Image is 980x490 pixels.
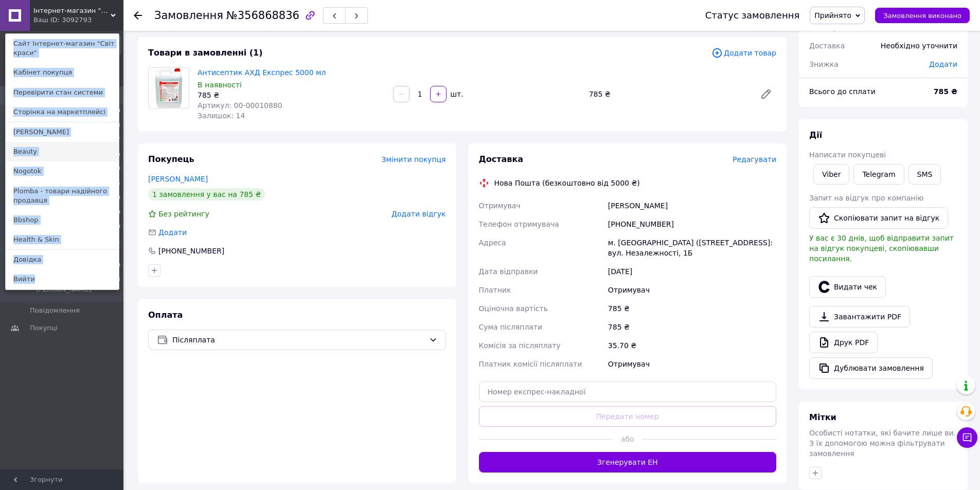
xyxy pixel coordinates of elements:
[391,210,446,218] span: Додати відгук
[479,341,561,350] span: Комісія за післяплату
[929,60,957,68] span: Додати
[711,47,776,59] span: Додати товар
[6,210,119,230] a: Bbshop
[756,84,776,104] a: Редагувати
[6,63,119,82] a: Кабінет покупця
[158,210,209,218] span: Без рейтингу
[6,182,119,210] a: Plomba - товари надійного продавця
[33,6,111,15] span: Інтернет-магазин "Світ краси"
[809,60,839,68] span: Знижка
[606,355,778,373] div: Отримувач
[382,155,446,164] span: Змінити покупця
[6,83,119,102] a: Перевірити стан системи
[479,154,524,164] span: Доставка
[198,90,385,100] div: 785 ₴
[809,306,910,328] a: Завантажити PDF
[148,175,208,183] a: [PERSON_NAME]
[148,310,183,320] span: Оплата
[809,194,923,202] span: Запит на відгук про компанію
[479,220,559,228] span: Телефон отримувача
[813,164,849,185] a: Viber
[875,34,964,57] div: Необхідно уточнити
[479,360,582,368] span: Платник комісії післяплати
[198,68,326,77] a: Антисептик АХД Експрес 5000 мл
[809,130,822,140] span: Дії
[479,304,548,313] span: Оціночна вартість
[6,102,119,122] a: Сторінка на маркетплейсі
[30,306,80,315] span: Повідомлення
[733,155,776,164] span: Редагувати
[148,48,263,58] span: Товари в замовленні (1)
[157,246,225,256] div: [PHONE_NUMBER]
[809,276,886,298] button: Видати чек
[479,239,506,247] span: Адреса
[226,9,299,22] span: №356868836
[33,15,77,25] div: Ваш ID: 3092793
[134,10,142,21] div: Повернутися назад
[30,323,58,333] span: Покупці
[809,151,886,159] span: Написати покупцеві
[606,336,778,355] div: 35.70 ₴
[155,68,183,108] img: Антисептик АХД Експрес 5000 мл
[606,299,778,318] div: 785 ₴
[6,161,119,181] a: Nogotok
[585,87,752,101] div: 785 ₴
[6,122,119,142] a: [PERSON_NAME]
[479,267,538,276] span: Дата відправки
[148,188,265,201] div: 1 замовлення у вас на 785 ₴
[198,81,242,89] span: В наявності
[908,164,941,185] button: SMS
[6,34,119,63] a: Сайт Інтернет-магазин "Світ краси"
[809,207,948,229] button: Скопіювати запит на відгук
[479,202,521,210] span: Отримувач
[613,434,643,444] span: або
[148,154,194,164] span: Покупець
[6,142,119,161] a: Beauty
[6,269,119,289] a: Вийти
[172,334,425,346] span: Післяплата
[957,427,977,448] button: Чат з покупцем
[606,281,778,299] div: Отримувач
[809,87,876,96] span: Всього до сплати
[883,12,961,20] span: Замовлення виконано
[6,250,119,269] a: Довідка
[198,112,245,120] span: Залишок: 14
[479,452,777,473] button: Згенерувати ЕН
[606,196,778,215] div: [PERSON_NAME]
[479,382,777,402] input: Номер експрес-накладної
[875,8,970,23] button: Замовлення виконано
[809,357,933,379] button: Дублювати замовлення
[492,178,643,188] div: Нова Пошта (безкоштовно від 5000 ₴)
[814,11,851,20] span: Прийнято
[809,429,956,458] span: Особисті нотатки, які бачите лише ви. З їх допомогою можна фільтрувати замовлення
[448,89,464,99] div: шт.
[853,164,904,185] a: Telegram
[809,412,836,422] span: Мітки
[154,9,223,22] span: Замовлення
[705,10,800,21] div: Статус замовлення
[606,233,778,262] div: м. [GEOGRAPHIC_DATA] ([STREET_ADDRESS]: вул. Незалежності, 1Б
[934,87,957,96] b: 785 ₴
[606,262,778,281] div: [DATE]
[606,215,778,233] div: [PHONE_NUMBER]
[479,286,511,294] span: Платник
[606,318,778,336] div: 785 ₴
[479,323,543,331] span: Сума післяплати
[198,101,282,110] span: Артикул: 00-00010880
[158,228,187,237] span: Додати
[809,234,954,263] span: У вас є 30 днів, щоб відправити запит на відгук покупцеві, скопіювавши посилання.
[6,230,119,249] a: Health & Skin
[809,332,878,353] a: Друк PDF
[809,42,845,50] span: Доставка
[809,23,838,31] span: 1 товар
